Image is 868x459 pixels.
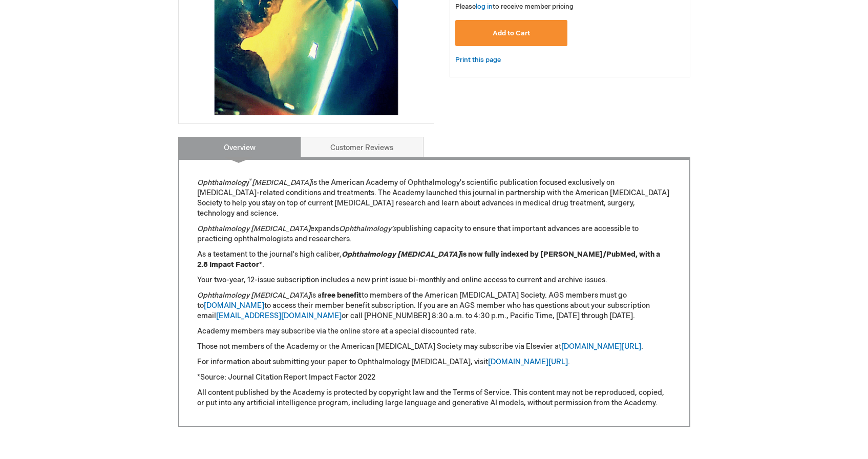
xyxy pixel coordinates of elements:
sup: ® [249,178,252,184]
p: As a testament to the journal's high caliber, . [197,249,671,270]
span: Please to receive member pricing [455,3,574,11]
em: Ophthalmolog [197,178,246,187]
strong: is now fully indexed by [PERSON_NAME]/PubMed, with a 2.8 Impact Factor* [197,250,660,269]
p: Those not members of the Academy or the American [MEDICAL_DATA] Society may subscribe via Elsevie... [197,342,671,352]
a: [DOMAIN_NAME] [204,301,264,310]
a: Print this page [455,54,501,67]
a: [EMAIL_ADDRESS][DOMAIN_NAME] [216,311,342,320]
em: Ophthalmology [MEDICAL_DATA] [342,250,461,259]
em: Ophthalmology [MEDICAL_DATA] [197,291,310,300]
p: expands publishing capacity to ensure that important advances are accessible to practicing ophtha... [197,224,671,244]
span: Add to Cart [493,29,530,37]
p: y is the American Academy of Ophthalmology's scientific publication focused exclusively on [MEDIC... [197,178,671,219]
a: [DOMAIN_NAME][URL] [561,342,641,351]
em: Ophthalmology [MEDICAL_DATA] [197,224,310,233]
a: log in [476,3,493,11]
a: Overview [178,137,301,157]
em: Ophthalmology’s [339,224,396,233]
button: Add to Cart [455,20,568,46]
a: Customer Reviews [301,137,424,157]
p: *Source: Journal Citation Report Impact Factor 2022 [197,372,671,383]
p: All content published by the Academy is protected by copyright law and the Terms of Service. This... [197,388,671,408]
p: is a to members of the American [MEDICAL_DATA] Society. AGS members must go to to access their me... [197,290,671,321]
em: [MEDICAL_DATA] [252,178,311,187]
p: Academy members may subscribe via the online store at a special discounted rate. [197,326,671,337]
strong: free benefit [322,291,362,300]
p: Your two-year, 12-issue subscription includes a new print issue bi-monthly and online access to c... [197,275,671,285]
p: For information about submitting your paper to Ophthalmology [MEDICAL_DATA], visit . [197,357,671,367]
a: [DOMAIN_NAME][URL] [488,358,568,366]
